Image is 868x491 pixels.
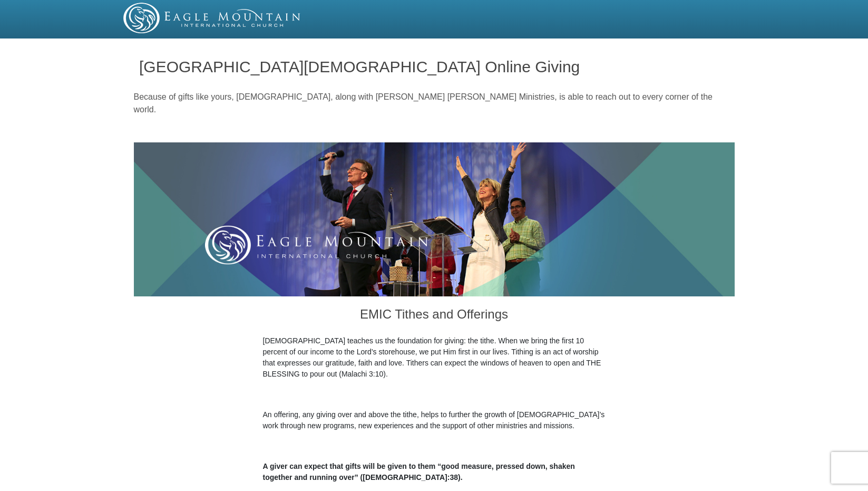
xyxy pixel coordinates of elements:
[134,91,735,116] p: Because of gifts like yours, [DEMOGRAPHIC_DATA], along with [PERSON_NAME] [PERSON_NAME] Ministrie...
[263,409,606,431] p: An offering, any giving over and above the tithe, helps to further the growth of [DEMOGRAPHIC_DAT...
[263,462,575,482] b: A giver can expect that gifts will be given to them “good measure, pressed down, shaken together ...
[123,3,301,33] img: EMIC
[139,58,729,75] h1: [GEOGRAPHIC_DATA][DEMOGRAPHIC_DATA] Online Giving
[263,296,606,335] h3: EMIC Tithes and Offerings
[263,335,606,380] p: [DEMOGRAPHIC_DATA] teaches us the foundation for giving: the tithe. When we bring the first 10 pe...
